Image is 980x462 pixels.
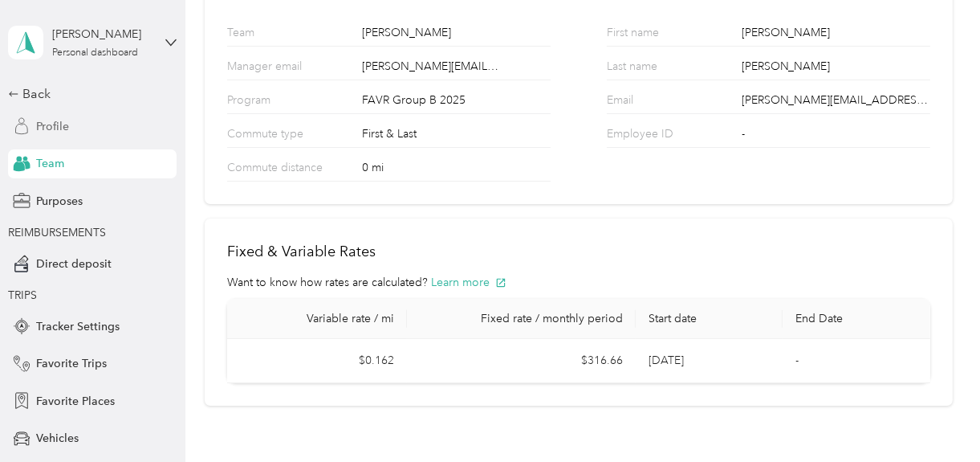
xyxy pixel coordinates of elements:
[52,26,152,43] div: [PERSON_NAME]
[607,58,730,80] p: Last name
[8,226,106,239] span: REIMBURSEMENTS
[36,318,120,335] span: Tracker Settings
[227,339,407,383] td: $0.162
[362,24,551,46] div: [PERSON_NAME]
[36,430,79,447] span: Vehicles
[36,393,115,410] span: Favorite Places
[36,193,83,210] span: Purposes
[890,372,980,462] iframe: Everlance-gr Chat Button Frame
[227,299,407,339] th: Variable rate / mi
[227,159,351,181] p: Commute distance
[227,241,929,263] h2: Fixed & Variable Rates
[407,339,636,383] td: $316.66
[8,288,37,302] span: TRIPS
[636,299,783,339] th: Start date
[407,299,636,339] th: Fixed rate / monthly period
[783,299,929,339] th: End Date
[636,339,783,383] td: [DATE]
[36,118,69,135] span: Profile
[227,274,929,291] div: Want to know how rates are calculated?
[362,92,551,113] div: FAVR Group B 2025
[227,58,351,80] p: Manager email
[783,339,929,383] td: -
[607,24,730,46] p: First name
[607,92,730,113] p: Email
[431,274,506,291] button: Learn more
[227,125,351,147] p: Commute type
[52,48,138,58] div: Personal dashboard
[607,125,730,147] p: Employee ID
[227,92,351,113] p: Program
[742,125,930,147] div: -
[742,58,930,80] div: [PERSON_NAME]
[227,24,351,46] p: Team
[742,92,930,113] div: [PERSON_NAME][EMAIL_ADDRESS][PERSON_NAME][DOMAIN_NAME]
[742,24,930,46] div: [PERSON_NAME]
[36,155,64,172] span: Team
[362,58,503,75] span: [PERSON_NAME][EMAIL_ADDRESS][PERSON_NAME][DOMAIN_NAME]
[362,125,551,147] div: First & Last
[36,256,112,272] span: Direct deposit
[8,84,169,104] div: Back
[362,159,551,181] div: 0 mi
[36,355,107,372] span: Favorite Trips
